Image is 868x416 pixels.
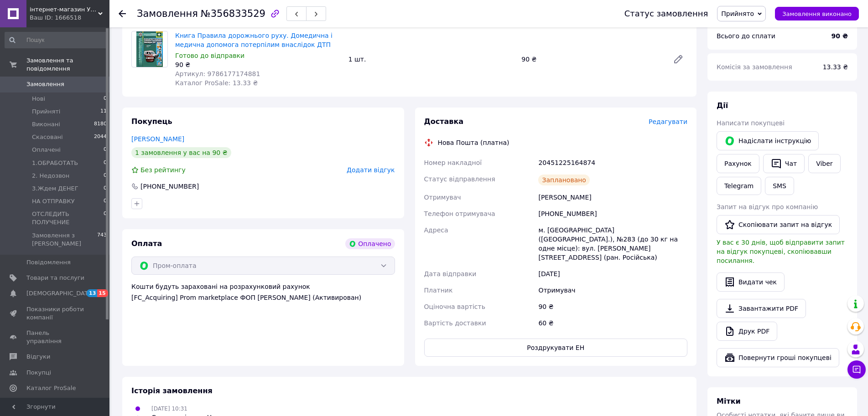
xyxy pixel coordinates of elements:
[424,287,453,294] span: Платник
[424,226,448,234] span: Адреса
[32,210,104,226] span: ОТСЛЕДИТЬ ПОЛУЧЕНИЕ
[151,406,187,412] span: [DATE] 10:31
[424,319,486,327] span: Вартість доставки
[775,7,859,21] button: Замовлення виконано
[26,384,76,392] span: Каталог ProSale
[345,238,395,249] div: Оплачено
[26,329,84,345] span: Панель управління
[847,360,866,379] button: Чат з покупцем
[131,239,162,248] span: Оплата
[32,185,78,193] span: 3.Ждем ДЕНЕГ
[131,386,213,395] span: Історія замовлення
[424,194,461,201] span: Отримувач
[436,138,512,147] div: Нова Пошта (платна)
[721,10,754,17] span: Прийнято
[536,298,689,315] div: 90 ₴
[717,215,840,234] button: Скопіювати запит на відгук
[832,32,848,40] b: 90 ₴
[536,282,689,298] div: Отримувач
[717,239,845,264] span: У вас є 30 днів, щоб відправити запит на відгук покупцеві, скопіювавши посилання.
[717,299,806,318] a: Завантажити PDF
[32,197,75,205] span: НА ОТПРАВКУ
[624,9,708,18] div: Статус замовлення
[717,397,741,406] span: Мітки
[536,154,689,171] div: 20451225164874
[104,197,107,205] span: 0
[32,108,60,116] span: Прийняті
[26,274,84,282] span: Товари та послуги
[717,322,777,341] a: Друк PDF
[763,154,805,173] button: Чат
[538,175,590,185] div: Заплановано
[765,177,794,195] button: SMS
[518,53,665,66] div: 90 ₴
[26,369,51,377] span: Покупці
[26,258,71,267] span: Повідомлення
[175,79,258,87] span: Каталог ProSale: 13.33 ₴
[424,175,495,183] span: Статус відправлення
[32,95,45,103] span: Нові
[32,159,78,167] span: 1.ОБРАБОТАТЬ
[26,305,84,322] span: Показники роботи компанії
[32,172,69,180] span: 2. Недозвон
[424,339,688,357] button: Роздрукувати ЕН
[717,203,818,211] span: Запит на відгук про компанію
[131,293,395,302] div: [FC_Acquiring] Prom marketplace ФОП [PERSON_NAME] (Активирован)
[131,135,184,143] a: [PERSON_NAME]
[104,172,107,180] span: 0
[104,146,107,154] span: 0
[5,32,108,48] input: Пошук
[97,231,107,248] span: 743
[808,154,840,173] a: Viber
[536,189,689,205] div: [PERSON_NAME]
[717,272,785,292] button: Видати чек
[669,50,687,68] a: Редагувати
[140,182,200,191] div: [PHONE_NUMBER]
[175,60,341,69] div: 90 ₴
[717,32,775,40] span: Всього до сплати
[717,348,839,367] button: Повернути гроші покупцеві
[345,53,518,66] div: 1 шт.
[424,210,495,217] span: Телефон отримувача
[140,166,186,174] span: Без рейтингу
[131,117,172,126] span: Покупець
[717,63,792,71] span: Комісія за замовлення
[26,56,109,73] span: Замовлення та повідомлення
[347,166,395,174] span: Додати відгук
[536,315,689,331] div: 60 ₴
[119,9,126,18] div: Повернутися назад
[536,205,689,222] div: [PHONE_NUMBER]
[94,120,107,128] span: 8180
[104,185,107,193] span: 0
[424,270,477,277] span: Дата відправки
[536,266,689,282] div: [DATE]
[823,63,848,71] span: 13.33 ₴
[424,159,482,166] span: Номер накладної
[717,154,759,173] button: Рахунок
[717,177,761,195] a: Telegram
[424,117,464,126] span: Доставка
[717,101,728,110] span: Дії
[782,10,852,17] span: Замовлення виконано
[136,31,163,67] img: Книга Правила дорожнього руху. Домедична і медична допомога потерпілим внаслідок ДТП
[536,222,689,266] div: м. [GEOGRAPHIC_DATA] ([GEOGRAPHIC_DATA].), №283 (до 30 кг на одне місце): вул. [PERSON_NAME][STRE...
[97,289,108,297] span: 15
[201,8,265,19] span: №356833529
[424,303,485,310] span: Оціночна вартість
[131,282,395,302] div: Кошти будуть зараховані на розрахунковий рахунок
[104,210,107,226] span: 0
[26,289,94,298] span: [DEMOGRAPHIC_DATA]
[717,119,785,127] span: Написати покупцеві
[32,120,60,128] span: Виконані
[137,8,198,19] span: Замовлення
[100,108,107,116] span: 11
[104,159,107,167] span: 0
[131,147,231,158] div: 1 замовлення у вас на 90 ₴
[94,133,107,141] span: 2044
[649,118,687,125] span: Редагувати
[32,231,97,248] span: Замовлення з [PERSON_NAME]
[175,70,260,77] span: Артикул: 9786177174881
[175,32,333,48] a: Книга Правила дорожнього руху. Домедична і медична допомога потерпілим внаслідок ДТП
[175,52,244,59] span: Готово до відправки
[26,80,64,88] span: Замовлення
